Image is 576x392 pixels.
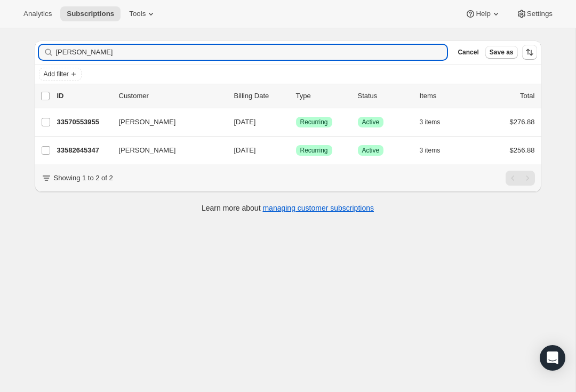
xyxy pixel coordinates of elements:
button: 3 items [420,143,452,158]
span: Analytics [23,10,52,18]
span: Active [362,146,380,155]
span: [DATE] [234,146,256,154]
nav: Pagination [506,171,535,186]
div: Items [420,91,473,101]
span: Settings [527,10,553,18]
div: 33582645347[PERSON_NAME][DATE]SuccessRecurringSuccessActive3 items$256.88 [57,143,535,158]
div: 33570553955[PERSON_NAME][DATE]SuccessRecurringSuccessActive3 items$276.88 [57,115,535,130]
span: $256.88 [510,146,535,154]
span: Active [362,118,380,126]
a: managing customer subscriptions [262,204,374,212]
div: IDCustomerBilling DateTypeStatusItemsTotal [57,91,535,101]
p: Customer [119,91,226,101]
input: Filter subscribers [56,45,447,60]
button: Subscriptions [60,6,121,21]
button: Add filter [39,68,82,81]
p: Billing Date [234,91,287,101]
button: Tools [123,6,163,21]
button: [PERSON_NAME] [113,142,219,159]
button: Analytics [17,6,58,21]
span: Help [476,10,490,18]
div: Open Intercom Messenger [540,345,565,371]
p: Showing 1 to 2 of 2 [54,173,113,183]
span: 3 items [420,146,441,155]
button: 3 items [420,115,452,130]
span: Recurring [300,146,328,155]
span: Add filter [44,70,69,78]
span: 3 items [420,118,441,126]
button: Save as [485,46,518,59]
button: [PERSON_NAME] [113,114,219,131]
p: ID [57,91,110,101]
span: Cancel [458,48,478,57]
p: Total [520,91,534,101]
span: [PERSON_NAME] [119,145,176,156]
button: Sort the results [522,45,537,60]
span: $276.88 [510,118,535,126]
span: [DATE] [234,118,256,126]
p: Learn more about [202,203,374,213]
p: 33570553955 [57,117,110,127]
p: Status [358,91,411,101]
span: Subscriptions [67,10,114,18]
span: [PERSON_NAME] [119,117,176,127]
span: Recurring [300,118,328,126]
span: Tools [129,10,146,18]
button: Help [459,6,507,21]
div: Type [296,91,349,101]
button: Cancel [453,46,483,59]
button: Settings [510,6,559,21]
span: Save as [490,48,514,57]
p: 33582645347 [57,145,110,156]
